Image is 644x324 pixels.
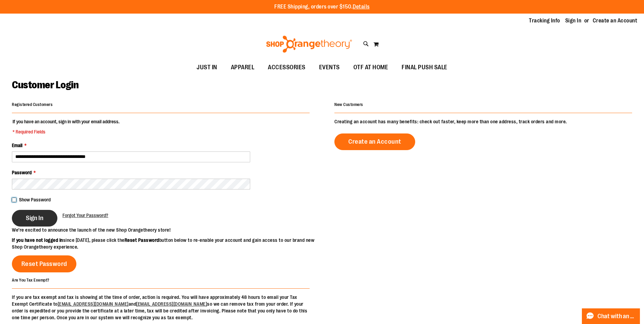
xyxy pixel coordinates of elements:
[12,143,22,148] span: Email
[12,237,63,243] strong: If you have not logged in
[13,128,119,135] span: * Required Fields
[12,255,76,272] a: Reset Password
[231,60,255,75] span: APPAREL
[12,170,32,175] span: Password
[265,36,353,53] img: Shop Orangetheory
[597,313,636,320] span: Chat with an Expert
[58,301,129,307] a: [EMAIL_ADDRESS][DOMAIN_NAME]
[347,60,395,75] a: OTF AT HOME
[274,3,370,11] p: FREE Shipping, orders over $150.
[593,17,638,24] a: Create an Account
[12,118,120,135] legend: If you have an account, sign in with your email address.
[12,237,322,250] p: since [DATE], please click the button below to re-enable your account and gain access to our bran...
[190,60,224,75] a: JUST IN
[334,133,415,150] a: Create an Account
[353,4,370,10] a: Details
[353,60,388,75] span: OTF AT HOME
[334,118,632,125] p: Creating an account has many benefits: check out faster, keep more than one address, track orders...
[224,60,261,75] a: APPAREL
[565,17,582,24] a: Sign In
[12,79,78,91] span: Customer Login
[582,308,640,324] button: Chat with an Expert
[334,102,363,107] strong: New Customers
[62,213,108,218] span: Forgot Your Password?
[12,210,57,227] button: Sign In
[12,277,50,282] strong: Are You Tax Exempt?
[319,60,340,75] span: EVENTS
[21,260,67,268] span: Reset Password
[125,237,159,243] strong: Reset Password
[395,60,454,75] a: FINAL PUSH SALE
[19,197,51,202] span: Show Password
[529,17,560,24] a: Tracking Info
[348,138,401,145] span: Create an Account
[62,212,108,219] a: Forgot Your Password?
[312,60,347,75] a: EVENTS
[26,214,43,222] span: Sign In
[12,227,322,233] p: We’re excited to announce the launch of the new Shop Orangetheory store!
[402,60,447,75] span: FINAL PUSH SALE
[268,60,306,75] span: ACCESSORIES
[197,60,217,75] span: JUST IN
[261,60,312,75] a: ACCESSORIES
[12,294,310,321] p: If you are tax exempt and tax is showing at the time of order, action is required. You will have ...
[12,102,53,107] strong: Registered Customers
[136,301,207,307] a: [EMAIL_ADDRESS][DOMAIN_NAME]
